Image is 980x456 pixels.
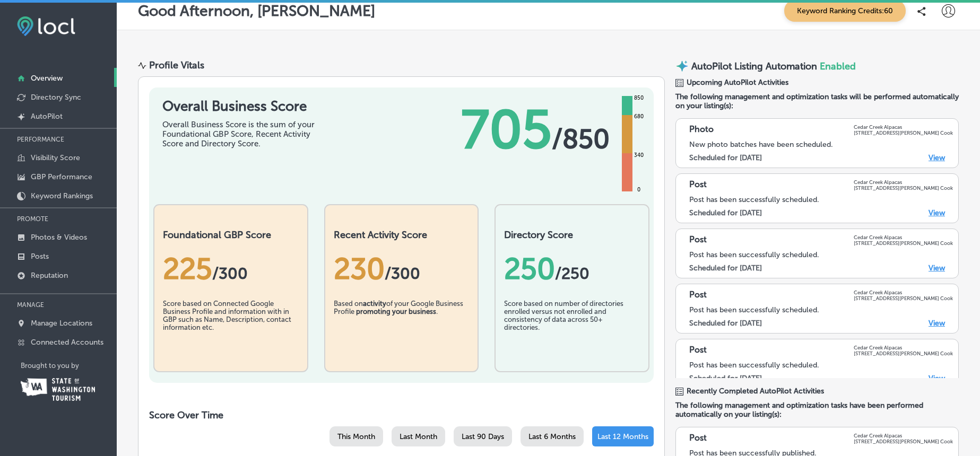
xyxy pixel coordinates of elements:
label: Scheduled for [DATE] [689,374,762,383]
img: autopilot-icon [675,59,689,73]
h2: Foundational GBP Score [163,229,299,241]
p: [STREET_ADDRESS][PERSON_NAME] Cook [854,240,953,246]
div: 230 [334,251,470,286]
h2: Recent Activity Score [334,229,470,241]
p: Cedar Creek Alpacas [854,124,953,130]
img: fda3e92497d09a02dc62c9cd864e3231.png [17,16,75,36]
div: Post has been successfully scheduled. [689,361,953,370]
p: Reputation [31,271,68,280]
div: 340 [632,151,646,160]
p: Posts [31,252,49,261]
div: Overall Business Score is the sum of your Foundational GBP Score, Recent Activity Score and Direc... [162,120,322,148]
span: The following management and optimization tasks have been performed automatically on your listing... [675,401,959,419]
div: 850 [632,94,646,102]
div: 680 [632,112,646,121]
p: Photo [689,124,714,136]
span: /250 [555,264,589,283]
div: Post has been successfully scheduled. [689,250,953,259]
p: [STREET_ADDRESS][PERSON_NAME] Cook [854,439,953,444]
p: Cedar Creek Alpacas [854,345,953,350]
p: Post [689,433,707,444]
p: Post [689,234,707,246]
span: Enabled [820,60,856,72]
label: Scheduled for [DATE] [689,208,762,217]
div: New photo batches have been scheduled. [689,140,953,149]
span: 705 [461,98,552,162]
div: Score based on number of directories enrolled versus not enrolled and consistency of data across ... [504,300,640,353]
p: Good Afternoon, [PERSON_NAME] [138,2,375,20]
p: Cedar Creek Alpacas [854,433,953,439]
a: View [929,374,945,383]
h1: Overall Business Score [162,98,322,115]
span: This Month [337,432,375,441]
p: Visibility Score [31,153,80,162]
a: View [929,319,945,328]
div: 250 [504,251,640,286]
p: [STREET_ADDRESS][PERSON_NAME] Cook [854,295,953,301]
p: Post [689,290,707,301]
span: Last 6 Months [528,432,576,441]
p: Photos & Videos [31,233,87,242]
p: Cedar Creek Alpacas [854,179,953,185]
span: Last 90 Days [462,432,504,441]
h2: Score Over Time [149,409,654,421]
a: View [929,264,945,273]
p: Post [689,179,707,191]
span: /300 [385,264,420,283]
p: AutoPilot [31,112,63,121]
p: [STREET_ADDRESS][PERSON_NAME] Cook [854,185,953,191]
div: Profile Vitals [149,59,204,71]
div: 0 [635,186,643,194]
label: Scheduled for [DATE] [689,153,762,162]
p: [STREET_ADDRESS][PERSON_NAME] Cook [854,350,953,356]
p: Connected Accounts [31,338,103,347]
b: activity [363,300,386,308]
div: Based on of your Google Business Profile . [334,300,470,353]
p: GBP Performance [31,172,92,181]
label: Scheduled for [DATE] [689,264,762,273]
p: Manage Locations [31,319,92,328]
div: Post has been successfully scheduled. [689,305,953,314]
label: Scheduled for [DATE] [689,319,762,328]
p: Post [689,345,707,356]
span: Last 12 Months [597,432,648,441]
span: Last Month [400,432,437,441]
p: Keyword Rankings [31,191,93,200]
span: Recently Completed AutoPilot Activities [687,387,824,396]
p: [STREET_ADDRESS][PERSON_NAME] Cook [854,130,953,136]
span: The following management and optimization tasks will be performed automatically on your listing(s): [675,92,959,110]
div: Score based on Connected Google Business Profile and information with in GBP such as Name, Descri... [163,300,299,353]
p: Brought to you by [21,362,117,370]
h2: Directory Score [504,229,640,241]
div: 225 [163,251,299,286]
span: Upcoming AutoPilot Activities [687,78,788,87]
p: AutoPilot Listing Automation [691,60,817,72]
div: Post has been successfully scheduled. [689,195,953,204]
img: Washington Tourism [21,378,95,401]
span: / 300 [212,264,248,283]
p: Cedar Creek Alpacas [854,290,953,295]
p: Directory Sync [31,93,81,102]
a: View [929,153,945,162]
span: / 850 [552,123,610,155]
p: Overview [31,74,63,83]
a: View [929,208,945,217]
p: Cedar Creek Alpacas [854,234,953,240]
b: promoting your business [356,308,436,315]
